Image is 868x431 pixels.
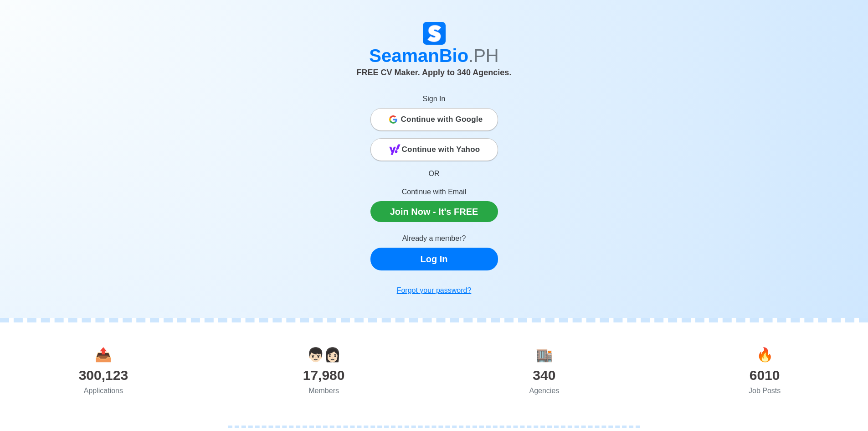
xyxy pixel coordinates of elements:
span: applications [95,347,112,362]
a: Log In [370,248,498,270]
span: FREE CV Maker. Apply to 340 Agencies. [357,68,512,77]
span: agencies [536,347,553,362]
button: Continue with Yahoo [370,138,498,161]
h1: SeamanBio [181,45,687,67]
span: users [307,347,341,362]
div: Agencies [434,385,655,396]
span: Continue with Yahoo [402,140,480,159]
p: Sign In [370,93,498,104]
span: .PH [468,46,499,66]
u: Forgot your password? [397,286,472,294]
div: 340 [434,365,655,385]
div: 17,980 [214,365,434,385]
p: Already a member? [370,233,498,244]
button: Continue with Google [370,108,498,131]
a: Join Now - It's FREE [370,201,498,222]
div: Members [214,385,434,396]
a: Forgot your password? [370,281,498,300]
p: Continue with Email [370,187,498,197]
span: Continue with Google [401,110,483,129]
img: Logo [423,22,446,45]
span: jobs [756,347,773,362]
p: OR [370,168,498,179]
